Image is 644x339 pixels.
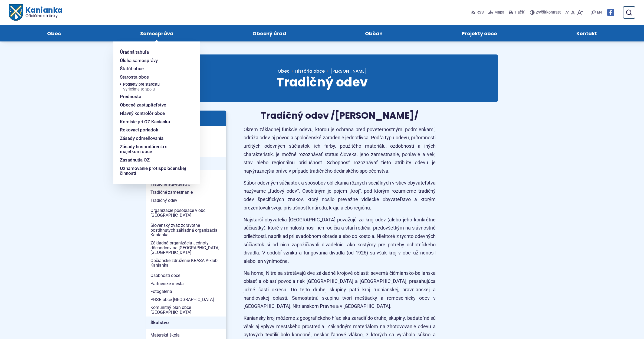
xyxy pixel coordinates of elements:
button: Zvýšiťkontrast [530,7,562,18]
a: Slovenský zväz zdravotne postihnutých základná organizácia Kanianka [146,221,226,239]
a: Osobnosti obce [146,272,226,280]
a: Občan [331,25,417,41]
a: Prednosta [120,92,187,101]
a: Rokovací poriadok [120,126,187,134]
span: Úloha samosprávy [120,56,158,65]
span: Obec [278,68,290,74]
p: Na hornej Nitre sa stretávajú dve základné krojové oblasti: severná čičmiansko-belianska oblasť a... [244,269,436,311]
span: Samospráva [140,25,173,41]
span: Partnerské mestá [150,280,222,288]
span: Štatút obce [120,64,144,73]
span: PHSR obce [GEOGRAPHIC_DATA] [150,296,222,304]
span: Zasadnutia OZ [120,156,150,164]
a: Občianske združenie KRASA A-klub Kanianka [146,257,226,269]
span: Kanianka [23,7,62,18]
span: Prednosta [120,92,141,101]
span: Úradná tabuľa [120,48,149,56]
a: Tradičné staviteľstvo [146,180,226,188]
button: Tlačiť [508,7,525,18]
span: [PERSON_NAME] [330,68,367,74]
a: Obecný úrad [218,25,320,41]
a: Podnety pre starostuVyriešme to spolu [123,81,187,93]
p: Najstarší obyvatelia [GEOGRAPHIC_DATA] považujú za kroj odev (alebo jeho konkrétne súčiastky), kt... [244,216,436,266]
a: Školstvo [146,317,226,329]
button: Nastaviť pôvodnú veľkosť písma [570,7,576,18]
a: Obec [13,25,95,41]
span: Tradičné zamestnanie [150,188,222,196]
span: Organizácie pôsobiace v obci [GEOGRAPHIC_DATA] [150,206,222,219]
span: Obecný úrad [252,25,286,41]
a: Obecné zastupiteľstvo [120,101,187,109]
span: Občianske združenie KRASA A-klub Kanianka [150,257,222,269]
a: Samospráva [106,25,207,41]
span: Komisie pri OZ Kanianka [120,118,170,126]
a: Oznamovanie protispoločenskej činnosti [120,164,187,177]
span: Tlačiť [514,10,524,15]
a: PHSR obce [GEOGRAPHIC_DATA] [146,296,226,304]
span: Fotogaléria [150,288,222,296]
a: Organizácie pôsobiace v obci [GEOGRAPHIC_DATA] [146,206,226,219]
span: Zvýšiť [536,10,546,15]
a: Zásady odmeňovania [120,134,187,143]
button: Zväčšiť veľkosť písma [576,7,584,18]
span: Vyriešme to spolu [123,87,160,92]
span: Tradičný odev [277,73,368,91]
span: Komunitný plán obce [GEOGRAPHIC_DATA] [150,304,222,316]
span: Občan [365,25,383,41]
span: Tradičný odev [150,196,222,205]
span: Zásady odmeňovania [120,134,163,143]
span: Hlavný kontrolór obce [120,109,165,118]
span: Projekty obce [462,25,497,41]
span: Podnety pre starostu [123,81,160,93]
span: Kontakt [576,25,597,41]
span: Slovenský zväz zdravotne postihnutých základná organizácia Kanianka [150,221,222,239]
a: Partnerské mestá [146,280,226,288]
button: Zmenšiť veľkosť písma [564,7,570,18]
a: Hlavný kontrolór obce [120,109,187,118]
span: Obec [47,25,61,41]
span: EN [597,9,602,16]
a: Tradičný odev [146,196,226,205]
a: Obec [278,68,295,74]
span: Tradičné staviteľstvo [150,180,222,188]
span: Obecné zastupiteľstvo [120,101,166,109]
a: Základná organizácia Jednoty dôchodcov na [GEOGRAPHIC_DATA] [GEOGRAPHIC_DATA] [146,239,226,257]
span: Mapa [494,9,504,16]
span: Oficiálne stránky [25,14,63,18]
img: Prejsť na domovskú stránku [9,4,23,21]
a: Zásady hospodárenia s majetkom obce [120,143,187,156]
a: Štatút obce [120,64,187,73]
a: Starosta obce [120,73,187,81]
a: Logo Kanianka, prejsť na domovskú stránku. [9,4,63,21]
a: Kontakt [542,25,631,41]
img: Prejsť na Facebook stránku [607,9,614,16]
a: Zasadnutia OZ [120,156,187,164]
span: Tradičný odev /[PERSON_NAME]/ [261,109,418,122]
a: Fotogaléria [146,288,226,296]
span: Starosta obce [120,73,149,81]
span: Rokovací poriadok [120,126,158,134]
a: História obce [295,68,325,74]
span: kontrast [536,10,561,15]
a: Úradná tabuľa [120,48,187,56]
a: Úloha samosprávy [120,56,187,65]
a: Mapa [487,7,505,18]
p: Súbor odevných súčiastok a spôsobov obliekania rôznych sociálnych vrstiev obyvateľstva nazývame „... [244,179,436,212]
a: Projekty obce [428,25,531,41]
span: Školstvo [150,318,222,327]
span: Základná organizácia Jednoty dôchodcov na [GEOGRAPHIC_DATA] [GEOGRAPHIC_DATA] [150,239,222,257]
a: Komisie pri OZ Kanianka [120,118,187,126]
a: Komunitný plán obce [GEOGRAPHIC_DATA] [146,304,226,316]
a: Tradičné zamestnanie [146,188,226,196]
span: Osobnosti obce [150,272,222,280]
a: EN [596,9,603,16]
a: [PERSON_NAME] [325,68,367,74]
p: Okrem základnej funkcie odevu, ktorou je ochrana pred poveternostnými podmienkami, odráža odev aj... [244,125,436,175]
span: RSS [477,9,484,16]
a: RSS [471,7,485,18]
